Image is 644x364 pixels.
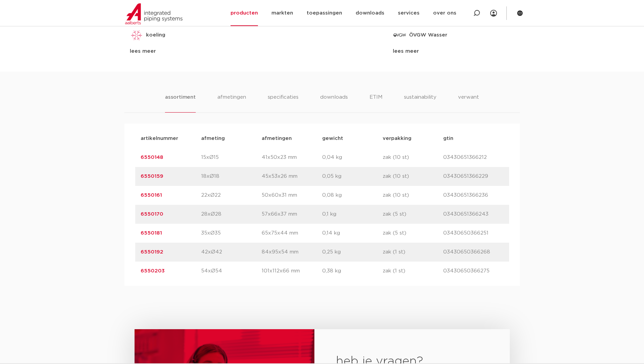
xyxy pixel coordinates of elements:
[443,191,504,199] p: 03430651366236
[443,153,504,162] p: 03430651366212
[322,267,383,275] p: 0,38 kg
[141,174,163,179] a: 6550159
[458,93,479,113] li: verwant
[409,31,447,39] p: ÖVGW Wasser
[262,153,322,162] p: 41x50x23 mm
[383,172,443,180] p: zak (10 st)
[393,47,514,55] div: lees meer
[404,93,436,113] li: sustainability
[201,229,262,237] p: 35xØ35
[262,267,322,275] p: 101x112x66 mm
[262,191,322,199] p: 50x60x31 mm
[320,93,348,113] li: downloads
[201,172,262,180] p: 18xØ18
[201,153,262,162] p: 15xØ15
[383,210,443,218] p: zak (5 st)
[141,135,201,143] p: artikelnummer
[201,135,262,143] p: afmeting
[201,248,262,256] p: 42xØ42
[443,267,504,275] p: 03430650366275
[141,212,163,217] a: 6550170
[141,155,163,160] a: 6550148
[393,28,406,42] img: ÖVGW Wasser
[262,229,322,237] p: 65x75x44 mm
[130,28,143,42] img: koeling
[262,248,322,256] p: 84x95x54 mm
[322,172,383,180] p: 0,05 kg
[443,229,504,237] p: 03430650366251
[201,191,262,199] p: 22xØ22
[383,153,443,162] p: zak (10 st)
[322,229,383,237] p: 0,14 kg
[383,191,443,199] p: zak (10 st)
[443,135,504,143] p: gtin
[322,248,383,256] p: 0,25 kg
[262,210,322,218] p: 57x66x37 mm
[322,191,383,199] p: 0,08 kg
[217,93,246,113] li: afmetingen
[443,210,504,218] p: 03430651366243
[141,268,165,273] a: 6550203
[165,93,196,113] li: assortiment
[322,135,383,143] p: gewicht
[369,93,382,113] li: ETIM
[322,153,383,162] p: 0,04 kg
[383,248,443,256] p: zak (1 st)
[383,267,443,275] p: zak (1 st)
[141,249,163,254] a: 6550192
[443,248,504,256] p: 03430650366268
[262,135,322,143] p: afmetingen
[383,229,443,237] p: zak (5 st)
[201,210,262,218] p: 28xØ28
[146,31,165,39] p: koeling
[322,210,383,218] p: 0,1 kg
[443,172,504,180] p: 03430651366229
[141,230,162,236] a: 6550181
[130,47,251,55] div: lees meer
[141,193,162,198] a: 6550161
[262,172,322,180] p: 45x53x26 mm
[383,135,443,143] p: verpakking
[201,267,262,275] p: 54xØ54
[268,93,299,113] li: specificaties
